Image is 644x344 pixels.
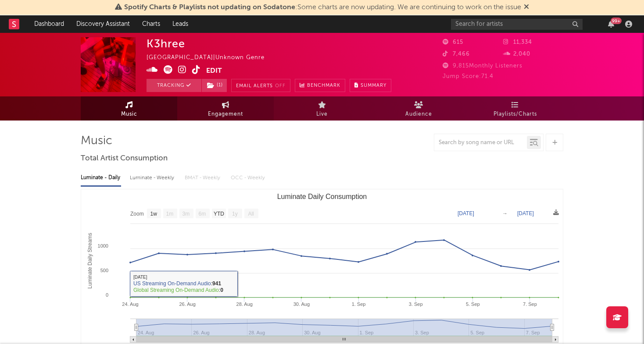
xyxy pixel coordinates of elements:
text: 28. Aug [236,301,253,307]
input: Search by song name or URL [434,139,527,146]
text: YTD [214,211,224,217]
text: 30. Aug [293,301,310,307]
text: 0 [106,292,108,298]
span: : Some charts are now updating. We are continuing to work on the issue [124,4,521,11]
a: Engagement [177,96,274,121]
button: (1) [202,79,227,92]
text: → [502,210,508,216]
text: 5. Sep [466,301,480,307]
text: 1w [150,211,157,217]
div: [GEOGRAPHIC_DATA] | Unknown Genre [147,53,275,63]
em: Off [275,84,286,89]
text: 3m [182,211,190,217]
a: Benchmark [295,79,345,92]
input: Search for artists [451,19,583,30]
a: Live [274,96,370,121]
a: Dashboard [28,15,70,33]
div: K3hree [147,37,185,50]
text: 1. Sep [352,301,366,307]
a: Leads [166,15,194,33]
text: 1y [232,211,238,217]
a: Playlists/Charts [467,96,563,121]
text: 6m [199,211,206,217]
a: Charts [136,15,166,33]
span: Jump Score: 71.4 [443,74,494,79]
text: Luminate Daily Streams [87,233,93,288]
a: Audience [370,96,467,121]
div: Luminate - Weekly [130,170,176,185]
span: 2,040 [503,51,530,57]
a: Discovery Assistant [70,15,136,33]
text: All [248,211,254,217]
text: 24. Aug [122,301,138,307]
button: Edit [206,65,222,76]
text: Zoom [130,211,144,217]
span: Playlists/Charts [494,109,537,120]
text: 1000 [98,243,108,248]
text: 3. Sep [409,301,423,307]
text: 1m [166,211,174,217]
text: 500 [100,268,108,273]
text: 26. Aug [179,301,195,307]
span: Music [121,109,137,120]
button: Summary [350,79,391,92]
span: 615 [443,39,463,45]
span: ( 1 ) [201,79,227,92]
button: 99+ [608,21,614,28]
span: Audience [405,109,432,120]
div: Luminate - Daily [81,170,121,185]
span: 7,466 [443,51,470,57]
div: 99 + [611,18,622,24]
span: 9,815 Monthly Listeners [443,63,522,69]
span: Live [316,109,328,120]
span: Benchmark [307,81,340,91]
span: Total Artist Consumption [81,153,168,164]
span: 11,334 [503,39,532,45]
span: Engagement [208,109,243,120]
text: [DATE] [517,210,534,216]
text: [DATE] [458,210,474,216]
span: Summary [361,83,386,88]
button: Email AlertsOff [231,79,290,92]
button: Tracking [147,79,201,92]
span: Spotify Charts & Playlists not updating on Sodatone [124,4,295,11]
text: 7. Sep [523,301,537,307]
a: Music [81,96,177,121]
span: Dismiss [524,4,529,11]
text: Luminate Daily Consumption [277,193,367,200]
